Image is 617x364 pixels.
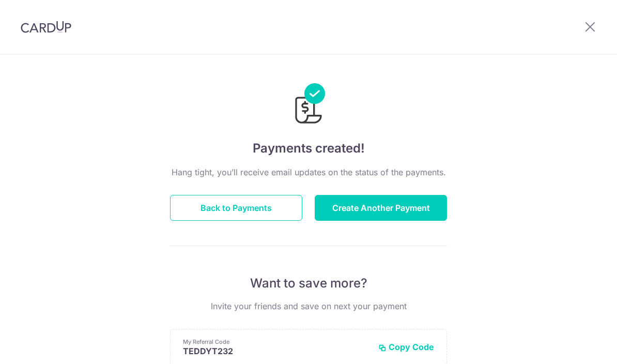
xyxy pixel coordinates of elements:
p: TEDDYT232 [183,346,370,356]
img: Payments [292,83,325,127]
button: Create Another Payment [315,195,447,221]
button: Back to Payments [170,195,302,221]
p: Want to save more? [170,275,447,292]
p: Invite your friends and save on next your payment [170,300,447,312]
p: Hang tight, you’ll receive email updates on the status of the payments. [170,166,447,178]
img: CardUp [21,21,71,33]
p: My Referral Code [183,338,370,346]
h4: Payments created! [170,139,447,158]
button: Copy Code [378,342,434,352]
